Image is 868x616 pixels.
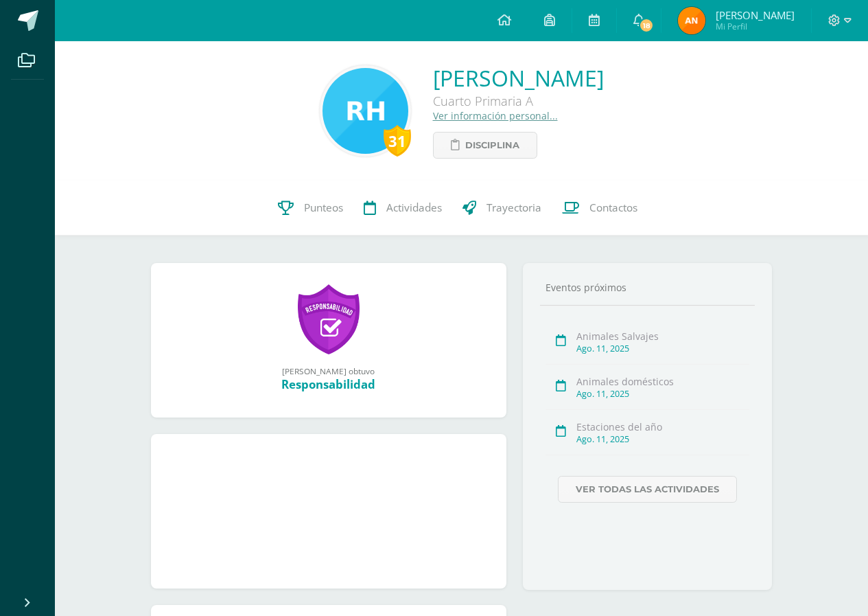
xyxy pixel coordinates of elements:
img: cb7c0830d2809fd73c0803fe47e7f205.png [322,68,408,154]
div: Animales Salvajes [576,330,749,343]
span: Contactos [589,201,637,215]
a: [PERSON_NAME] [433,63,604,93]
div: Ago. 11, 2025 [576,433,749,445]
div: Eventos próximos [540,281,755,294]
img: a9bcd42d5489b8d3a8f35f6f4be36f07.png [678,7,705,34]
a: Actividades [353,181,452,236]
a: Trayectoria [452,181,552,236]
div: Animales domésticos [576,375,749,388]
div: [PERSON_NAME] obtuvo [165,365,493,376]
span: Disciplina [465,133,519,158]
div: Cuarto Primaria A [433,93,604,109]
a: Contactos [552,181,648,236]
a: Ver todas las actividades [558,476,737,503]
span: 18 [639,18,654,33]
span: [PERSON_NAME] [716,8,795,22]
div: Ago. 11, 2025 [576,388,749,400]
a: Punteos [268,181,353,236]
span: Trayectoria [486,201,541,215]
a: Ver información personal... [433,109,558,122]
a: Disciplina [433,132,537,159]
span: Actividades [386,201,442,215]
div: 31 [384,125,411,157]
span: Mi Perfil [716,21,795,32]
div: Estaciones del año [576,420,749,433]
span: Punteos [304,201,343,215]
div: Responsabilidad [165,376,493,392]
div: Ago. 11, 2025 [576,343,749,354]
